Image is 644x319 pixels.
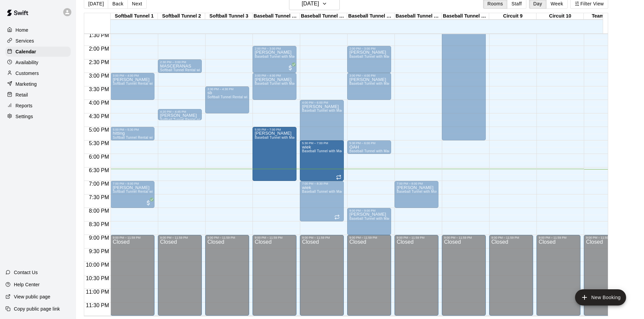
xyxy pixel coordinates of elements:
[536,235,580,316] div: 9:00 PM – 11:59 PM: Closed
[536,13,584,20] div: Circuit 10
[87,32,111,38] span: 1:30 PM
[160,68,218,72] span: Softball Tunnel Rental with Machine
[87,167,111,173] span: 6:30 PM
[113,190,170,193] span: Softball Tunnel Rental with Machine
[16,48,36,55] p: Calendar
[491,236,531,239] div: 9:00 PM – 11:59 PM
[5,25,71,35] a: Home
[87,46,111,52] span: 2:00 PM
[113,236,152,239] div: 9:00 PM – 11:59 PM
[111,73,154,100] div: 3:00 PM – 4:00 PM: brian b
[302,236,342,239] div: 9:00 PM – 11:59 PM
[395,235,438,316] div: 9:00 PM – 11:59 PM: Closed
[160,60,200,64] div: 2:30 PM – 3:00 PM
[84,275,111,281] span: 10:30 PM
[87,73,111,79] span: 3:00 PM
[16,27,28,33] p: Home
[255,239,294,318] div: Closed
[395,181,438,208] div: 7:00 PM – 8:00 PM: gutierrez
[287,64,294,71] span: All customers have paid
[349,217,397,220] span: Baseball Tunnel with Machine
[255,74,294,77] div: 3:00 PM – 4:00 PM
[111,127,154,140] div: 5:00 PM – 5:30 PM: hitting
[489,235,533,316] div: 9:00 PM – 11:59 PM: Closed
[145,200,152,206] span: All customers have paid
[336,175,341,180] span: Recurring event
[158,235,202,316] div: 9:00 PM – 11:59 PM: Closed
[158,13,205,20] div: Softball Tunnel 2
[158,59,202,73] div: 2:30 PM – 3:00 PM: MASCERANAS
[300,235,344,316] div: 9:00 PM – 11:59 PM: Closed
[5,68,71,78] div: Customers
[349,149,397,153] span: Baseball Tunnel with Machine
[87,86,111,92] span: 3:30 PM
[87,235,111,241] span: 9:00 PM
[205,235,249,316] div: 9:00 PM – 11:59 PM: Closed
[5,36,71,46] a: Services
[207,239,247,318] div: Closed
[489,13,536,20] div: Circuit 9
[5,79,71,89] a: Marketing
[207,95,265,99] span: Softball Tunnel Rental with Machine
[442,235,486,316] div: 9:00 PM – 11:59 PM: Closed
[302,149,350,153] span: Baseball Tunnel with Machine
[253,13,300,20] div: Baseball Tunnel 4 (Machine)
[300,140,344,181] div: 5:30 PM – 7:00 PM: wiek
[444,239,484,318] div: Closed
[84,289,111,295] span: 11:00 PM
[113,239,152,318] div: Closed
[5,101,71,111] a: Reports
[16,70,39,77] p: Customers
[113,74,152,77] div: 3:00 PM – 4:00 PM
[111,13,158,20] div: Softball Tunnel 1
[5,57,71,68] a: Availability
[349,141,389,145] div: 5:30 PM – 6:00 PM
[255,136,303,139] span: Baseball Tunnel with Machine
[575,289,626,305] button: add
[349,236,389,239] div: 9:00 PM – 11:59 PM
[255,128,282,131] div: 5:00 PM – 7:00 PM
[349,239,389,318] div: Closed
[347,73,391,100] div: 3:00 PM – 4:00 PM: BRIAN MURRAY
[349,74,389,77] div: 3:00 PM – 4:00 PM
[442,13,489,20] div: Baseball Tunnel 8 (Mound)
[347,208,391,235] div: 8:00 PM – 9:00 PM: gutierrez
[113,128,152,131] div: 5:00 PM – 5:30 PM
[205,13,253,20] div: Softball Tunnel 3
[302,190,350,193] span: Baseball Tunnel with Machine
[113,82,170,85] span: Softball Tunnel Rental with Machine
[87,127,111,133] span: 5:00 PM
[347,46,391,73] div: 2:00 PM – 3:00 PM: NELSON
[160,118,218,122] span: Softball Tunnel Rental with Machine
[347,235,391,316] div: 9:00 PM – 11:59 PM: Closed
[253,127,296,181] div: 5:00 PM – 7:00 PM: larsen
[160,236,200,239] div: 9:00 PM – 11:59 PM
[302,141,330,145] div: 5:30 PM – 7:00 PM
[111,235,154,316] div: 9:00 PM – 11:59 PM: Closed
[87,140,111,146] span: 5:30 PM
[14,269,38,276] p: Contact Us
[16,102,32,109] p: Reports
[302,101,342,104] div: 4:00 PM – 6:00 PM
[302,182,342,185] div: 7:00 PM – 8:30 PM
[14,305,60,312] p: Copy public page link
[16,37,34,44] p: Services
[5,111,71,122] div: Settings
[334,214,340,220] span: Recurring event
[16,91,28,98] p: Retail
[160,239,200,318] div: Closed
[397,190,442,193] span: Baseball Tunnel with Mound
[87,248,111,254] span: 9:30 PM
[300,181,344,221] div: 7:00 PM – 8:30 PM: wiek
[5,90,71,100] div: Retail
[5,47,71,57] a: Calendar
[14,281,40,288] p: Help Center
[300,100,344,154] div: 4:00 PM – 6:00 PM: Jason Martin
[87,100,111,106] span: 4:00 PM
[349,55,397,58] span: Baseball Tunnel with Machine
[586,239,626,318] div: Closed
[14,293,50,300] p: View public page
